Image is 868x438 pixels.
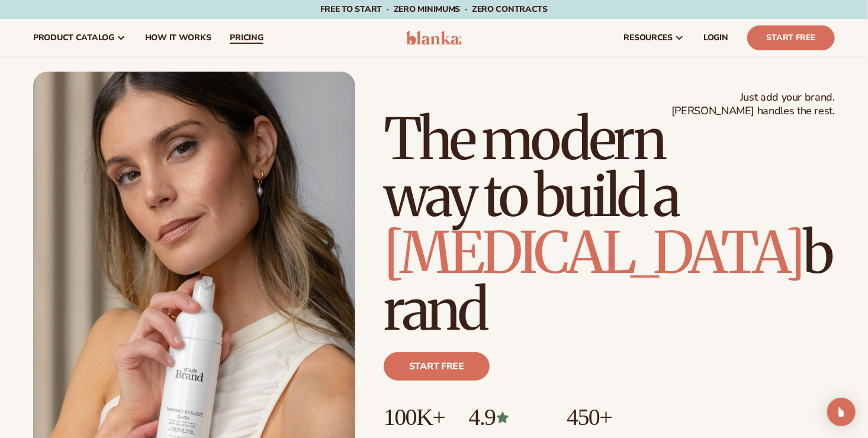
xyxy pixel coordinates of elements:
[220,19,272,57] a: pricing
[320,4,548,15] span: Free to start · ZERO minimums · ZERO contracts
[615,19,694,57] a: resources
[384,217,803,288] span: [MEDICAL_DATA]
[406,31,462,45] img: logo
[827,398,856,426] div: Open Intercom Messenger
[384,111,835,338] h1: The modern way to build a brand
[694,19,738,57] a: LOGIN
[33,33,114,43] span: product catalog
[671,91,835,118] span: Just add your brand. [PERSON_NAME] handles the rest.
[136,19,221,57] a: How It Works
[468,404,543,430] p: 4.9
[24,19,136,57] a: product catalog
[703,33,728,43] span: LOGIN
[747,25,835,50] a: Start Free
[230,33,263,43] span: pricing
[567,404,656,430] p: 450+
[384,352,490,381] a: Start free
[145,33,211,43] span: How It Works
[384,404,445,430] p: 100K+
[624,33,673,43] span: resources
